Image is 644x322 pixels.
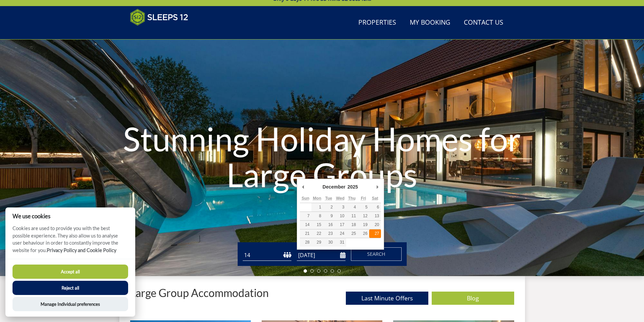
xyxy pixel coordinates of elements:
p: Cookies are used to provide you with the best possible experience. They also allow us to analyse ... [5,225,135,259]
abbr: Tuesday [325,196,332,201]
button: 5 [358,203,369,212]
button: 6 [369,203,381,212]
button: 23 [323,229,334,238]
button: 10 [334,212,346,220]
button: 14 [300,221,311,229]
button: 16 [323,221,334,229]
button: Search [351,247,402,261]
abbr: Thursday [348,196,356,201]
div: 2025 [347,182,359,192]
a: Contact Us [461,15,506,30]
button: 19 [358,221,369,229]
button: 30 [323,238,334,247]
button: 18 [346,221,358,229]
button: 11 [346,212,358,220]
div: December [321,182,347,192]
button: 15 [311,221,323,229]
p: Large Group Accommodation [130,287,269,299]
abbr: Wednesday [336,196,344,201]
a: Privacy Policy and Cookie Policy [47,247,116,253]
button: 3 [334,203,346,212]
button: 21 [300,229,311,238]
button: 8 [311,212,323,220]
button: 20 [369,221,381,229]
button: 13 [369,212,381,220]
span: Search [367,251,385,257]
abbr: Sunday [302,196,309,201]
button: 22 [311,229,323,238]
button: Accept all [13,265,128,279]
button: 2 [323,203,334,212]
button: Manage Individual preferences [13,297,128,311]
button: 27 [369,229,381,238]
button: Reject all [13,281,128,295]
button: 26 [358,229,369,238]
button: 4 [346,203,358,212]
h1: Stunning Holiday Homes for Large Groups [97,107,548,206]
a: Blog [432,292,514,305]
button: 28 [300,238,311,247]
iframe: Customer reviews powered by Trustpilot [127,30,198,35]
button: 7 [300,212,311,220]
button: 25 [346,229,358,238]
abbr: Saturday [372,196,378,201]
button: Previous Month [300,182,307,192]
a: Properties [356,15,399,30]
button: 12 [358,212,369,220]
a: My Booking [407,15,453,30]
button: 9 [323,212,334,220]
input: Arrival Date [297,250,345,261]
button: Next Month [374,182,381,192]
button: 24 [334,229,346,238]
button: 29 [311,238,323,247]
abbr: Friday [361,196,366,201]
h2: We use cookies [5,213,135,219]
button: 17 [334,221,346,229]
button: 31 [334,238,346,247]
abbr: Monday [313,196,321,201]
a: Last Minute Offers [346,292,428,305]
button: 1 [311,203,323,212]
img: Sleeps 12 [130,9,188,26]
